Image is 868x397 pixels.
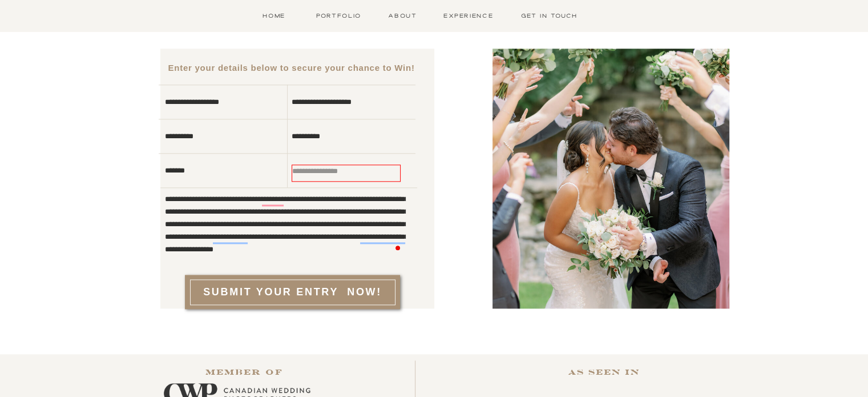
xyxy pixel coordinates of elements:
textarea: To enrich screen reader interactions, please activate Accessibility in Grammarly extension settings [165,196,406,256]
h3: Enter your details below to secure your chance to Win! [162,61,421,78]
a: Get in Touch [518,11,581,21]
a: Experience [441,11,496,21]
a: Submit your Entry Now! [199,285,387,301]
a: About [386,11,419,21]
a: Portfolio [314,11,364,21]
h2: Member of [188,366,301,383]
h2: AS SEEN IN [526,366,683,383]
a: Home [256,11,292,21]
